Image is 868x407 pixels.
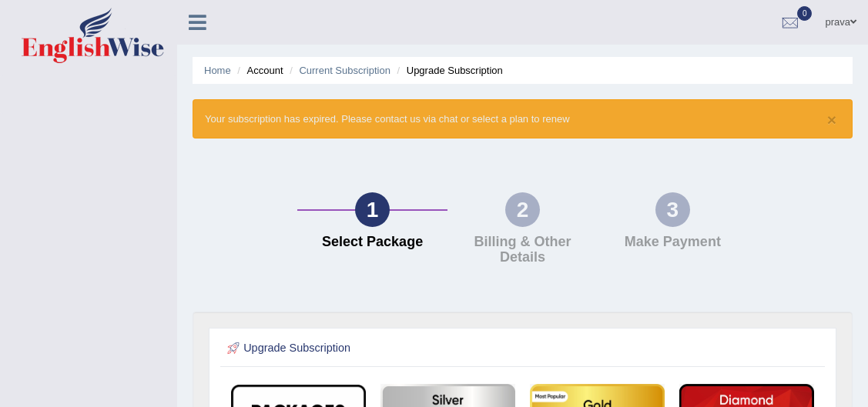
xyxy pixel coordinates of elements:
li: Account [233,63,283,78]
h4: Select Package [305,235,440,250]
span: 0 [797,6,813,21]
div: 1 [355,192,390,227]
button: × [827,112,836,128]
h4: Make Payment [605,235,740,250]
a: Home [204,65,231,76]
div: 2 [505,192,540,227]
h4: Billing & Other Details [455,235,590,265]
li: Upgrade Subscription [394,63,503,78]
h2: Upgrade Subscription [224,339,595,359]
div: 3 [655,192,690,227]
div: Your subscription has expired. Please contact us via chat or select a plan to renew [193,99,853,138]
a: Current Subscription [299,65,390,76]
